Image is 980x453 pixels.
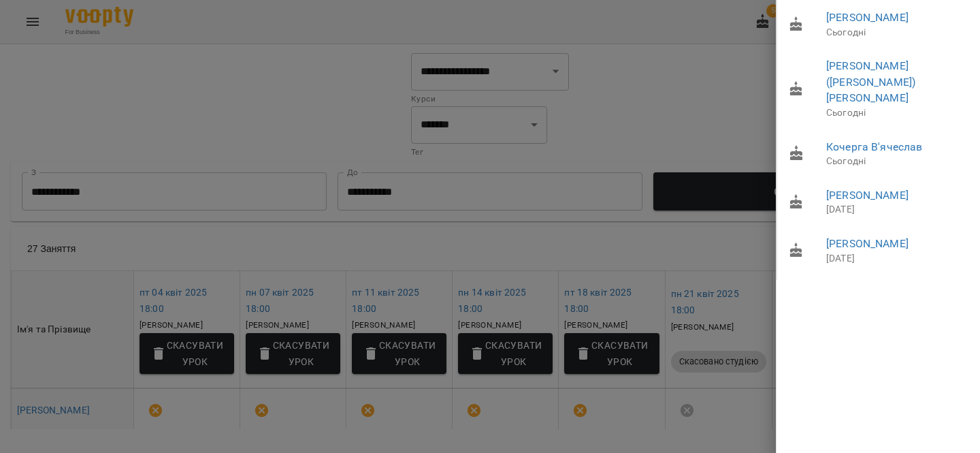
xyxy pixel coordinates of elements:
[826,26,970,40] p: Сьогодні
[826,189,909,202] a: [PERSON_NAME]
[826,203,970,217] p: [DATE]
[826,11,909,24] a: [PERSON_NAME]
[826,252,970,266] p: [DATE]
[826,140,923,153] a: Кочерга В'ячеслав
[826,59,915,104] a: [PERSON_NAME]([PERSON_NAME]) [PERSON_NAME]
[826,106,970,120] p: Сьогодні
[826,155,970,168] p: Сьогодні
[826,237,909,250] a: [PERSON_NAME]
